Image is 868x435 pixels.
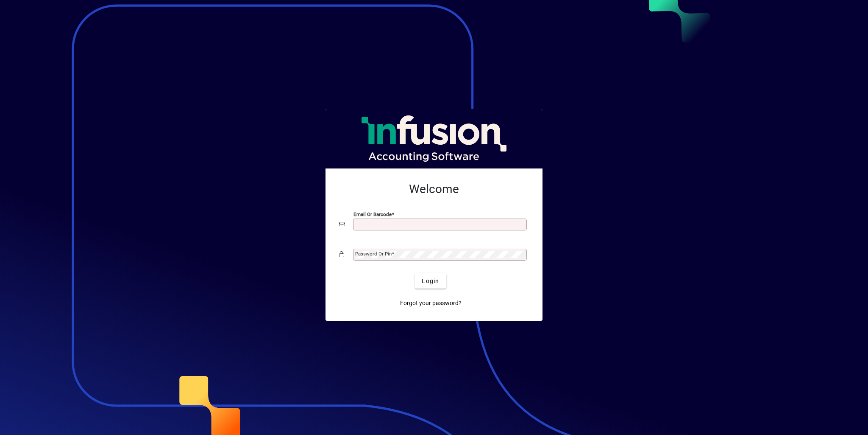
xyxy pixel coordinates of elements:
mat-label: Password or Pin [355,251,392,257]
button: Login [415,273,446,289]
mat-label: Email or Barcode [353,211,392,217]
span: Login [422,277,439,286]
h2: Welcome [339,182,529,196]
span: Forgot your password? [400,299,462,308]
a: Forgot your password? [397,295,465,311]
